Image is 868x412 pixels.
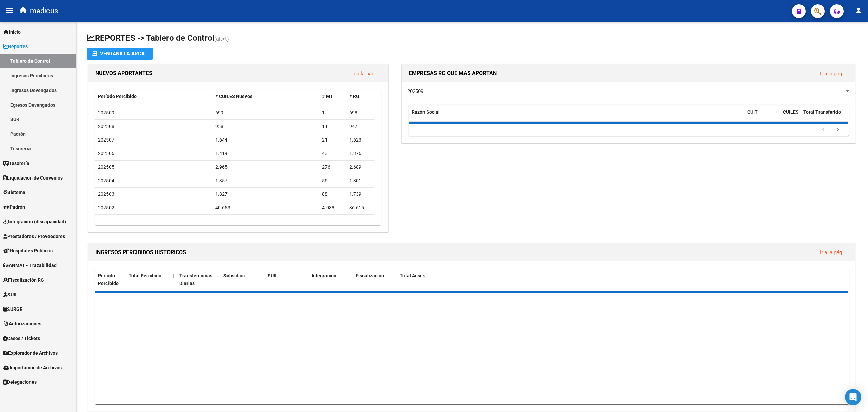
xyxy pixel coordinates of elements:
[814,67,849,80] button: Ir a la pág.
[98,273,119,286] span: Período Percibido
[780,105,801,127] datatable-header-cell: CUILES
[322,123,344,130] div: 11
[3,160,29,167] span: Tesorería
[820,71,843,77] a: Ir a la pág.
[407,88,423,94] span: 202509
[349,109,371,117] div: 698
[215,177,317,185] div: 1.357
[98,94,137,99] span: Período Percibido
[347,89,374,104] datatable-header-cell: # RG
[3,291,17,298] span: SUR
[3,218,66,225] span: Integración (discapacidad)
[309,268,353,291] datatable-header-cell: Integración
[95,70,152,76] span: NUEVOS APORTANTES
[215,150,317,157] div: 1.419
[95,268,126,291] datatable-header-cell: Período Percibido
[349,204,371,212] div: 36.615
[3,378,37,386] span: Delegaciones
[170,268,177,291] datatable-header-cell: |
[349,190,371,198] div: 1.739
[3,28,21,36] span: Inicio
[213,89,320,104] datatable-header-cell: # CUILES Nuevos
[98,151,114,156] span: 202506
[409,70,497,76] span: EMPRESAS RG QUE MAS APORTAN
[221,268,265,291] datatable-header-cell: Subsidios
[814,246,849,259] button: Ir a la pág.
[87,48,153,60] button: Ventanilla ARCA
[98,164,114,170] span: 202505
[412,109,440,115] span: Razón Social
[349,177,371,185] div: 1.301
[783,109,799,115] span: CUILES
[831,126,844,134] a: go to next page
[177,268,221,291] datatable-header-cell: Transferencias Diarias
[98,110,114,115] span: 202509
[87,33,857,44] h1: REPORTES -> Tablero de Control
[854,6,863,15] mat-icon: person
[98,137,114,143] span: 202507
[3,364,62,371] span: Importación de Archivos
[322,177,344,185] div: 56
[349,94,359,99] span: # RG
[215,109,317,117] div: 699
[3,247,53,255] span: Hospitales Públicos
[3,189,25,196] span: Sistema
[845,389,861,405] div: Open Intercom Messenger
[98,191,114,197] span: 202503
[215,163,317,171] div: 2.965
[95,249,186,256] span: INGRESOS PERCIBIDOS HISTORICOS
[803,109,841,115] span: Total Transferido
[265,268,309,291] datatable-header-cell: SUR
[3,43,28,50] span: Reportes
[215,204,317,212] div: 40.653
[322,109,344,117] div: 1
[322,163,344,171] div: 276
[3,335,40,342] span: Casos / Tickets
[98,205,114,210] span: 202502
[3,276,44,284] span: Fiscalización RG
[400,273,425,278] span: Total Anses
[126,268,170,291] datatable-header-cell: Total Percibido
[3,320,41,327] span: Autorizaciones
[745,105,780,127] datatable-header-cell: CUIT
[268,273,277,278] span: SUR
[214,36,229,42] span: (alt+t)
[3,203,25,211] span: Padrón
[349,150,371,157] div: 1.376
[322,190,344,198] div: 88
[3,232,65,240] span: Prestadores / Proveedores
[319,89,347,104] datatable-header-cell: # MT
[223,273,245,278] span: Subsidios
[322,136,344,144] div: 21
[98,219,114,224] span: 202501
[349,163,371,171] div: 2.689
[322,218,344,225] div: 0
[397,268,841,291] datatable-header-cell: Total Anses
[98,124,114,129] span: 202508
[5,6,14,15] mat-icon: menu
[347,67,381,80] button: Ir a la pág.
[3,262,57,269] span: ANMAT - Trazabilidad
[322,204,344,212] div: 4.038
[349,123,371,130] div: 947
[215,190,317,198] div: 1.827
[215,218,317,225] div: 31
[816,126,829,134] a: go to previous page
[747,109,758,115] span: CUIT
[30,3,58,18] span: medicus
[352,71,376,77] a: Ir a la pág.
[98,178,114,183] span: 202504
[215,136,317,144] div: 1.644
[349,218,371,225] div: 31
[312,273,336,278] span: Integración
[322,94,333,99] span: # MT
[92,48,147,60] div: Ventanilla ARCA
[353,268,397,291] datatable-header-cell: Fiscalización
[801,105,848,127] datatable-header-cell: Total Transferido
[322,150,344,157] div: 43
[95,89,213,104] datatable-header-cell: Período Percibido
[215,123,317,130] div: 958
[409,105,745,127] datatable-header-cell: Razón Social
[173,273,174,278] span: |
[356,273,384,278] span: Fiscalización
